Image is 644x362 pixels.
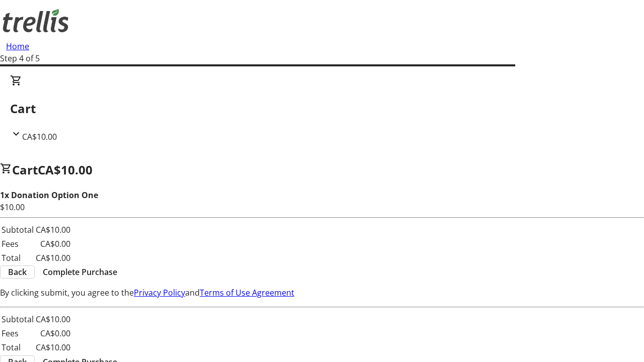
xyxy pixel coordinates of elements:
[1,237,34,250] td: Fees
[200,287,294,298] a: Terms of Use Agreement
[10,74,634,143] div: CartCA$10.00
[38,161,93,178] span: CA$10.00
[35,313,71,326] td: CA$10.00
[12,161,38,178] span: Cart
[1,223,34,236] td: Subtotal
[8,266,27,278] span: Back
[35,223,71,236] td: CA$10.00
[35,341,71,354] td: CA$10.00
[35,251,71,264] td: CA$10.00
[35,266,125,278] button: Complete Purchase
[1,251,34,264] td: Total
[35,237,71,250] td: CA$0.00
[10,100,634,118] h2: Cart
[134,287,185,298] a: Privacy Policy
[1,327,34,340] td: Fees
[43,266,117,278] span: Complete Purchase
[1,341,34,354] td: Total
[35,327,71,340] td: CA$0.00
[22,131,57,142] span: CA$10.00
[1,313,34,326] td: Subtotal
